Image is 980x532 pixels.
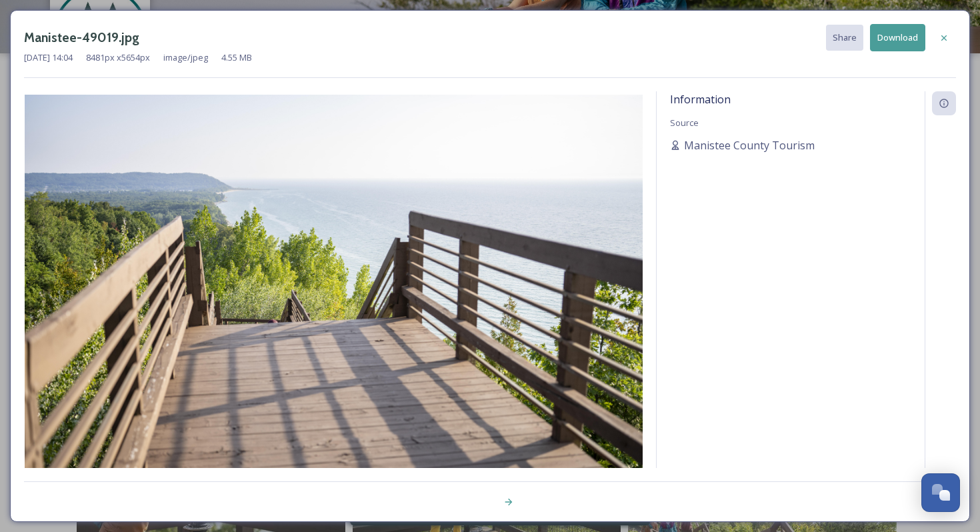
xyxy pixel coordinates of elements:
img: id%3AzCm5_wytqcYAAAAAAAC8Rw.jpg [24,95,643,507]
button: Share [826,25,863,51]
button: Download [870,24,925,51]
span: Source [670,117,699,129]
span: Information [670,92,731,107]
span: 8481 px x 5654 px [86,51,150,64]
h3: Manistee-49019.jpg [24,28,139,47]
span: Manistee County Tourism [684,137,815,153]
span: [DATE] 14:04 [24,51,73,64]
button: Open Chat [921,473,960,512]
span: 4.55 MB [221,51,252,64]
span: image/jpeg [163,51,208,64]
